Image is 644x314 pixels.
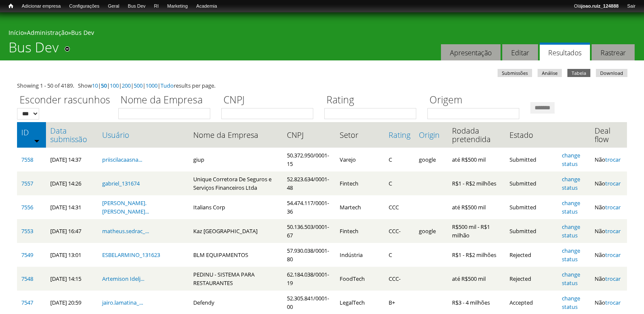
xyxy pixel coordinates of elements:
[567,69,590,77] a: Tabela
[605,227,621,235] a: trocar
[623,2,640,11] a: Sair
[189,171,283,195] td: Unique Corretora De Seguros e Serviços Financeiros Ltda
[596,69,627,77] a: Download
[189,219,283,243] td: Kaz [GEOGRAPHIC_DATA]
[17,93,113,108] label: Esconder rascunhos
[562,151,580,168] a: change status
[21,227,33,235] a: 7553
[192,2,221,11] a: Academia
[21,299,33,306] a: 7547
[605,156,621,163] a: trocar
[21,156,33,163] a: 7558
[46,195,98,219] td: [DATE] 14:31
[189,122,283,148] th: Nome da Empresa
[9,3,13,9] span: Início
[102,156,142,163] a: priiscilacaasna...
[71,29,94,37] a: Bus Dev
[498,69,532,77] a: Submissões
[46,171,98,195] td: [DATE] 14:26
[9,29,635,39] div: » »
[505,195,558,219] td: Submitted
[448,171,505,195] td: R$1 - R$2 milhões
[9,39,59,60] h1: Bus Dev
[17,2,65,11] a: Adicionar empresa
[384,195,415,219] td: CCC
[389,131,410,139] a: Rating
[335,171,384,195] td: Fintech
[448,195,505,219] td: até R$500 mil
[283,267,335,291] td: 62.184.038/0001-19
[102,180,140,187] a: gabriel_131674
[110,82,119,89] a: 100
[102,199,149,215] a: [PERSON_NAME].[PERSON_NAME]...
[415,219,448,243] td: google
[448,243,505,267] td: R$1 - R$2 milhões
[65,2,104,11] a: Configurações
[570,2,623,11] a: Olájoao.ruiz_124888
[283,243,335,267] td: 57.930.038/0001-80
[605,203,621,211] a: trocar
[384,243,415,267] td: C
[102,275,144,283] a: Artemison Idelj...
[419,131,444,139] a: Origin
[590,195,627,219] td: Não
[538,69,562,77] a: Análise
[21,128,42,137] a: ID
[283,171,335,195] td: 52.823.634/0001-48
[415,148,448,171] td: google
[283,195,335,219] td: 54.474.117/0001-36
[150,2,163,11] a: RI
[590,243,627,267] td: Não
[21,203,33,211] a: 7556
[46,148,98,171] td: [DATE] 14:37
[448,122,505,148] th: Rodada pretendida
[101,82,107,89] a: 50
[590,122,627,148] th: Deal flow
[605,251,621,259] a: trocar
[102,131,185,139] a: Usuário
[505,267,558,291] td: Rejected
[46,243,98,267] td: [DATE] 13:01
[102,299,143,306] a: jairo.lamatina_...
[540,43,590,61] a: Resultados
[21,180,33,187] a: 7557
[335,148,384,171] td: Varejo
[50,126,94,143] a: Data submissão
[9,29,24,37] a: Início
[283,122,335,148] th: CNPJ
[562,271,580,287] a: change status
[34,138,40,143] img: ordem crescente
[562,294,580,311] a: change status
[189,195,283,219] td: Italians Corp
[324,93,422,108] label: Rating
[502,44,538,61] a: Editar
[103,2,123,11] a: Geral
[590,219,627,243] td: Não
[384,219,415,243] td: CCC-
[592,44,635,61] a: Rastrear
[590,171,627,195] td: Não
[160,82,174,89] a: Tudo
[335,243,384,267] td: Indústria
[562,199,580,215] a: change status
[505,243,558,267] td: Rejected
[448,267,505,291] td: até R$500 mil
[335,267,384,291] td: FoodTech
[163,2,192,11] a: Marketing
[562,175,580,191] a: change status
[384,148,415,171] td: C
[505,148,558,171] td: Submitted
[505,122,558,148] th: Estado
[384,171,415,195] td: C
[384,267,415,291] td: CCC-
[562,223,580,239] a: change status
[441,44,501,61] a: Apresentação
[581,3,619,9] strong: joao.ruiz_124888
[448,148,505,171] td: até R$500 mil
[118,93,216,108] label: Nome da Empresa
[134,82,143,89] a: 500
[146,82,157,89] a: 1000
[335,219,384,243] td: Fintech
[505,171,558,195] td: Submitted
[92,82,98,89] a: 10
